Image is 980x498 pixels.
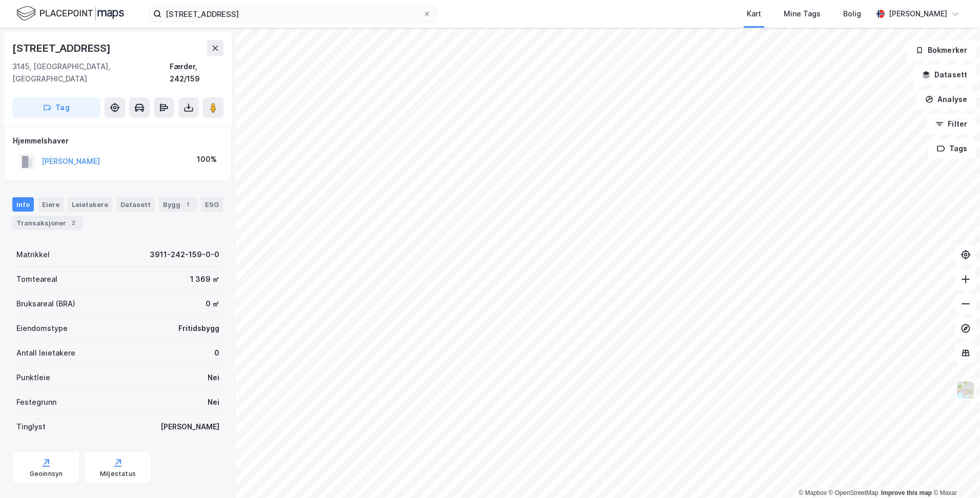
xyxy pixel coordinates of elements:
[159,197,197,212] div: Bygg
[829,489,879,496] a: OpenStreetMap
[799,489,827,496] a: Mapbox
[190,273,219,285] div: 1 369 ㎡
[116,197,155,212] div: Datasett
[16,322,68,335] div: Eiendomstype
[160,421,219,433] div: [PERSON_NAME]
[214,347,219,359] div: 0
[12,197,34,212] div: Info
[784,8,821,20] div: Mine Tags
[170,60,223,85] div: Færder, 242/159
[913,65,976,85] button: Datasett
[16,248,50,261] div: Matrikkel
[201,197,223,212] div: ESG
[889,8,947,20] div: [PERSON_NAME]
[927,114,976,134] button: Filter
[16,396,56,408] div: Festegrunn
[16,421,46,433] div: Tinglyst
[916,89,976,110] button: Analyse
[16,347,75,359] div: Antall leietakere
[206,298,219,310] div: 0 ㎡
[16,371,50,384] div: Punktleie
[16,298,75,310] div: Bruksareal (BRA)
[182,199,193,210] div: 1
[178,322,219,335] div: Fritidsbygg
[12,97,100,118] button: Tag
[38,197,64,212] div: Eiere
[16,273,57,285] div: Tomteareal
[843,8,861,20] div: Bolig
[16,5,124,23] img: logo.f888ab2527a4732fd821a326f86c7f29.svg
[881,489,932,496] a: Improve this map
[161,6,423,22] input: Søk på adresse, matrikkel, gårdeiere, leietakere eller personer
[929,449,980,498] iframe: Chat Widget
[197,153,217,165] div: 100%
[30,470,63,478] div: Geoinnsyn
[12,60,170,85] div: 3145, [GEOGRAPHIC_DATA], [GEOGRAPHIC_DATA]
[13,135,223,147] div: Hjemmelshaver
[12,40,113,56] div: [STREET_ADDRESS]
[12,216,83,230] div: Transaksjoner
[68,218,78,228] div: 2
[928,138,976,159] button: Tags
[68,197,112,212] div: Leietakere
[100,470,136,478] div: Miljøstatus
[150,248,219,261] div: 3911-242-159-0-0
[907,40,976,60] button: Bokmerker
[929,449,980,498] div: Kontrollprogram for chat
[208,371,219,384] div: Nei
[208,396,219,408] div: Nei
[956,380,975,400] img: Z
[747,8,761,20] div: Kart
